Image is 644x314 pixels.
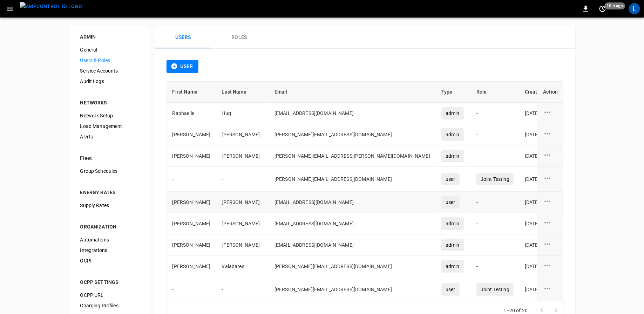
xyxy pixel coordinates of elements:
span: OCPI [80,257,138,265]
span: Group Schedules [80,168,138,175]
th: Type [436,82,471,103]
th: Email [269,82,436,103]
div: Integrations [75,245,143,255]
td: [EMAIL_ADDRESS][DOMAIN_NAME] [269,103,436,124]
th: Role [471,82,519,103]
span: Integrations [80,247,138,254]
span: OCPP URL [80,292,138,299]
td: [DATE] [519,256,556,277]
td: [PERSON_NAME][EMAIL_ADDRESS][DOMAIN_NAME] [269,256,436,277]
td: [PERSON_NAME] [167,145,216,167]
td: [DATE] [519,167,556,192]
td: [DATE] [519,213,556,234]
td: - [167,167,216,192]
img: ampcontrol.io logo [20,2,82,11]
span: Supply Rates [80,202,138,209]
td: [DATE] [519,192,556,213]
div: admin [441,150,464,162]
td: Valadares [216,256,269,277]
td: [PERSON_NAME] [216,192,269,213]
span: Service Accounts [80,67,138,75]
div: user action options [543,240,558,250]
div: OCPP URL [75,290,143,300]
td: [PERSON_NAME] [216,145,269,167]
span: Load Management [80,123,138,130]
button: Users [155,26,211,49]
div: admin [441,217,464,230]
div: user action options [543,197,558,207]
span: Users & Roles [80,57,138,64]
td: [PERSON_NAME] [167,256,216,277]
button: User [167,60,199,73]
td: - [167,277,216,302]
div: Joint Testing [476,283,514,296]
div: NETWORKS [80,99,138,106]
div: Audit Logs [75,76,143,87]
div: user [441,196,460,209]
div: Users & Roles [75,55,143,66]
div: ORGANIZATION [80,223,138,230]
div: ENERGY RATES [80,189,138,196]
td: Hug [216,103,269,124]
span: Alerts [80,133,138,141]
div: profile-icon [629,3,640,14]
button: set refresh interval [597,3,608,14]
div: user action options [543,174,558,184]
div: admin [441,239,464,251]
div: ADMIN [80,33,138,40]
td: - [471,192,519,213]
td: [PERSON_NAME][EMAIL_ADDRESS][DOMAIN_NAME] [269,277,436,302]
td: [PERSON_NAME] [216,234,269,256]
th: Last Name [216,82,269,103]
div: Joint Testing [476,173,514,185]
div: admin [441,128,464,141]
th: First Name [167,82,216,103]
td: - [471,213,519,234]
td: [DATE] [519,103,556,124]
div: General [75,45,143,55]
div: OCPI [75,255,143,266]
div: Charging Profiles [75,300,143,311]
td: - [216,167,269,192]
td: [PERSON_NAME] [167,124,216,145]
span: Automations [80,236,138,244]
td: - [471,124,519,145]
span: Charging Profiles [80,302,138,309]
span: Audit Logs [80,78,138,85]
td: [PERSON_NAME][EMAIL_ADDRESS][PERSON_NAME][DOMAIN_NAME] [269,145,436,167]
div: Fleet [80,155,138,162]
td: [DATE] [519,145,556,167]
td: - [471,103,519,124]
td: - [216,277,269,302]
td: [DATE] [519,124,556,145]
td: [PERSON_NAME] [167,192,216,213]
div: Network Setup [75,110,143,121]
div: admin [441,260,464,273]
div: user [441,173,460,185]
td: [DATE] [519,234,556,256]
span: Network Setup [80,112,138,120]
div: OCPP SETTINGS [80,279,138,286]
div: user action options [543,129,558,140]
div: Supply Rates [75,200,143,211]
div: user action options [543,261,558,272]
td: [EMAIL_ADDRESS][DOMAIN_NAME] [269,234,436,256]
th: Action [537,82,564,103]
div: admin [441,107,464,120]
div: user action options [543,284,558,295]
div: Automations [75,234,143,245]
td: [DATE] [519,277,556,302]
span: General [80,46,138,54]
td: [PERSON_NAME] [216,124,269,145]
td: - [471,234,519,256]
td: [EMAIL_ADDRESS][DOMAIN_NAME] [269,213,436,234]
p: 1–20 of 20 [503,307,528,314]
td: [PERSON_NAME] [167,213,216,234]
div: Group Schedules [75,166,143,176]
div: Service Accounts [75,66,143,76]
td: - [471,145,519,167]
span: 10 s ago [605,2,625,9]
div: user action options [543,108,558,118]
button: Roles [211,26,267,49]
td: [PERSON_NAME][EMAIL_ADDRESS][DOMAIN_NAME] [269,167,436,192]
